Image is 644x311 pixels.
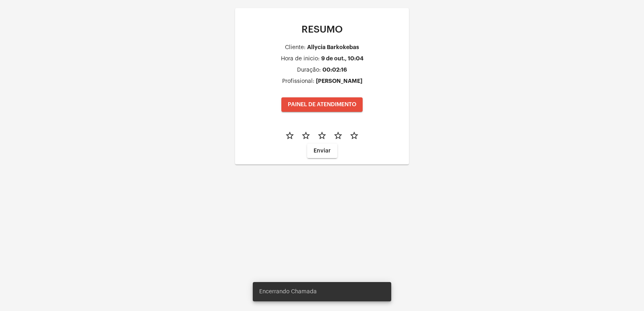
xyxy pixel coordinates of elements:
[307,44,359,50] div: Allycia Barkokebas
[321,56,363,62] div: 9 de out., 10:04
[317,131,327,140] mat-icon: star_border
[285,45,305,51] div: Cliente:
[281,56,320,62] div: Hora de inicio:
[259,288,317,296] span: Encerrando Chamada
[288,102,356,107] span: PAINEL DE ATENDIMENTO
[282,78,314,84] div: Profissional:
[307,144,337,158] button: Enviar
[297,67,321,73] div: Duração:
[301,131,311,140] mat-icon: star_border
[316,78,362,84] div: [PERSON_NAME]
[322,67,347,73] div: 00:02:16
[285,131,295,140] mat-icon: star_border
[242,24,402,35] p: RESUMO
[314,148,331,154] span: Enviar
[281,97,363,112] button: PAINEL DE ATENDIMENTO
[349,131,359,140] mat-icon: star_border
[333,131,343,140] mat-icon: star_border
